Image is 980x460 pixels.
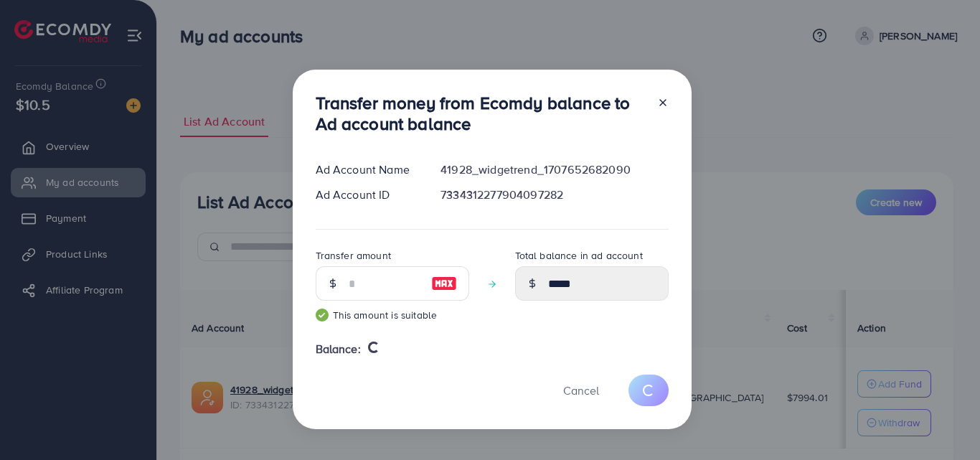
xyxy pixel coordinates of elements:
label: Transfer amount [316,248,391,263]
iframe: Chat [919,395,969,449]
div: Ad Account Name [304,161,430,178]
img: guide [316,309,329,321]
div: 7334312277904097282 [429,187,679,203]
small: This amount is suitable [316,308,469,322]
h3: Transfer money from Ecomdy balance to Ad account balance [316,93,646,134]
div: Ad Account ID [304,187,430,203]
span: Balance: [316,341,361,357]
div: 41928_widgetrend_1707652682090 [429,161,679,178]
button: Cancel [545,375,617,405]
label: Total balance in ad account [515,248,643,263]
img: image [431,275,457,292]
span: Cancel [563,382,599,398]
